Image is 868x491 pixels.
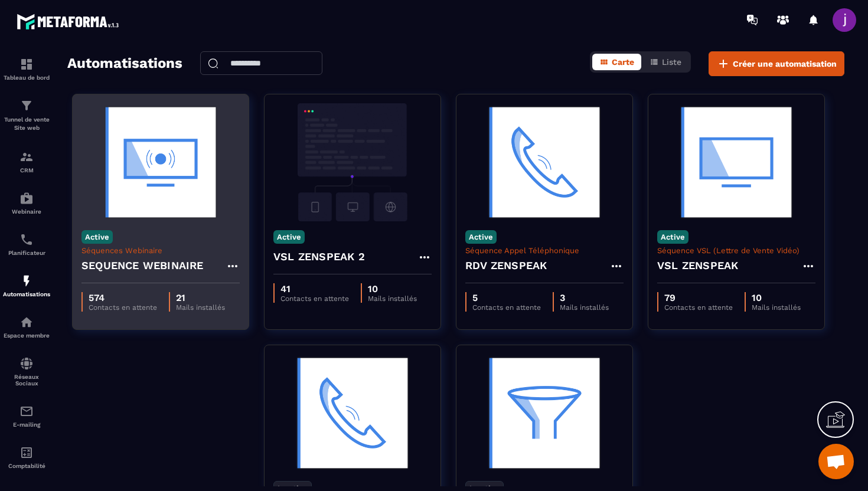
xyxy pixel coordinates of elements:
button: Carte [592,54,641,70]
img: automation-background [465,354,624,472]
p: E-mailing [3,421,50,428]
p: Mails installés [368,294,417,303]
p: Webinaire [3,208,50,215]
img: automation-background [273,354,432,472]
img: formation [19,57,34,71]
p: Séquences Webinaire [81,246,240,255]
a: automationsautomationsAutomatisations [3,265,50,306]
img: automation-background [81,103,240,221]
img: formation [19,150,34,164]
p: Espace membre [3,332,50,339]
a: formationformationTunnel de vente Site web [3,90,50,141]
p: Planificateur [3,250,50,256]
p: 41 [280,283,349,294]
p: Active [465,230,497,244]
img: formation [19,99,34,113]
p: 5 [472,292,541,303]
a: accountantaccountantComptabilité [3,437,50,478]
p: Active [273,230,305,244]
p: Réseaux Sociaux [3,374,50,387]
p: CRM [3,167,50,174]
span: Créer une automatisation [733,58,837,70]
button: Liste [642,54,688,70]
a: schedulerschedulerPlanificateur [3,224,50,265]
a: emailemailE-mailing [3,395,50,437]
p: 10 [752,292,801,303]
p: Contacts en attente [472,303,541,312]
button: Créer une automatisation [709,51,844,76]
p: Tunnel de vente Site web [3,116,50,132]
img: automation-background [273,103,432,221]
span: Liste [662,57,681,67]
img: accountant [19,446,34,460]
a: automationsautomationsEspace membre [3,306,50,348]
p: 21 [176,292,225,303]
p: Automatisations [3,291,50,297]
p: Séquence VSL (Lettre de Vente Vidéo) [657,246,815,255]
a: formationformationTableau de bord [3,48,50,90]
p: Comptabilité [3,463,50,469]
span: Carte [612,57,634,67]
img: automations [19,191,34,205]
p: 79 [664,292,733,303]
img: automation-background [657,103,815,221]
img: scheduler [19,233,34,247]
p: 3 [560,292,609,303]
p: Contacts en attente [664,303,733,312]
a: formationformationCRM [3,141,50,182]
p: Contacts en attente [89,303,157,312]
img: automation-background [465,103,624,221]
a: automationsautomationsWebinaire [3,182,50,224]
img: social-network [19,356,34,371]
h2: Automatisations [67,51,182,76]
img: automations [19,274,34,288]
div: Ouvrir le chat [818,444,854,479]
p: Mails installés [176,303,225,312]
p: Tableau de bord [3,74,50,81]
h4: VSL ZENSPEAK 2 [273,248,365,265]
img: email [19,404,34,418]
p: Contacts en attente [280,294,349,303]
p: Séquence Appel Téléphonique [465,246,624,255]
img: logo [17,11,123,32]
h4: RDV ZENSPEAK [465,257,547,274]
a: social-networksocial-networkRéseaux Sociaux [3,348,50,395]
p: Mails installés [752,303,801,312]
p: Active [657,230,688,244]
p: Mails installés [560,303,609,312]
h4: VSL ZENSPEAK [657,257,738,274]
h4: SEQUENCE WEBINAIRE [81,257,204,274]
p: 10 [368,283,417,294]
img: automations [19,315,34,329]
p: 574 [89,292,157,303]
p: Active [81,230,113,244]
